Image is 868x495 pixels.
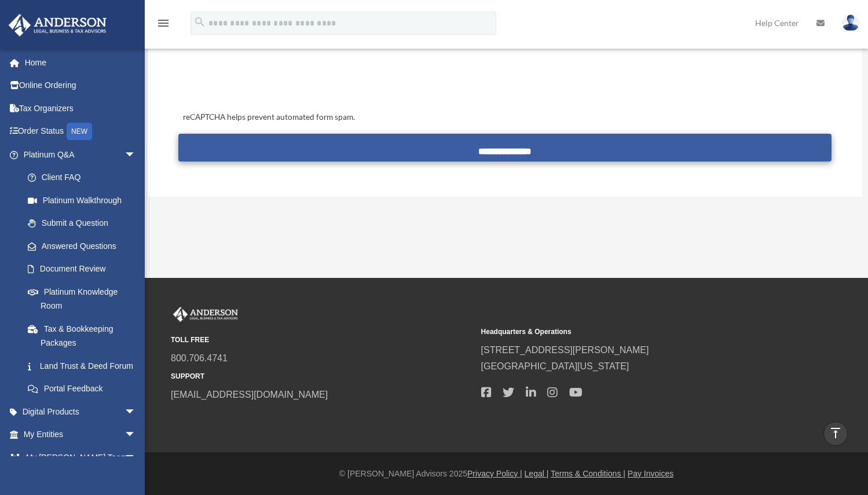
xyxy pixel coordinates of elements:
[156,20,170,30] a: menu
[467,469,522,478] a: Privacy Policy |
[124,400,148,424] span: arrow_drop_down
[193,16,206,28] i: search
[124,143,148,167] span: arrow_drop_down
[16,280,153,317] a: Platinum Knowledge Room
[551,469,625,478] a: Terms & Conditions |
[8,400,153,423] a: Digital Productsarrow_drop_down
[8,51,153,74] a: Home
[16,258,148,281] a: Document Review
[180,42,356,87] iframe: reCAPTCHA
[124,423,148,447] span: arrow_drop_down
[8,446,153,469] a: My [PERSON_NAME] Teamarrow_drop_down
[481,326,783,338] small: Headquarters & Operations
[8,97,153,120] a: Tax Organizers
[178,111,831,124] div: reCAPTCHA helps prevent automated form spam.
[171,334,473,346] small: TOLL FREE
[16,166,153,189] a: Client FAQ
[8,143,153,166] a: Platinum Q&Aarrow_drop_down
[481,361,629,371] a: [GEOGRAPHIC_DATA][US_STATE]
[16,212,153,235] a: Submit a Question
[16,354,153,377] a: Land Trust & Deed Forum
[156,16,170,30] i: menu
[481,345,649,355] a: [STREET_ADDRESS][PERSON_NAME]
[8,120,153,144] a: Order StatusNEW
[145,467,868,481] div: © [PERSON_NAME] Advisors 2025
[16,189,153,212] a: Platinum Walkthrough
[525,469,549,478] a: Legal |
[16,377,153,401] a: Portal Feedback
[823,421,848,446] a: vertical_align_top
[124,446,148,470] span: arrow_drop_down
[8,423,153,446] a: My Entitiesarrow_drop_down
[5,14,110,36] img: Anderson Advisors Platinum Portal
[8,74,153,97] a: Online Ordering
[16,234,153,258] a: Answered Questions
[829,426,843,440] i: vertical_align_top
[171,307,240,322] img: Anderson Advisors Platinum Portal
[171,353,228,363] a: 800.706.4741
[171,371,473,383] small: SUPPORT
[16,317,153,354] a: Tax & Bookkeeping Packages
[628,469,673,478] a: Pay Invoices
[171,390,328,399] a: [EMAIL_ADDRESS][DOMAIN_NAME]
[67,123,92,140] div: NEW
[842,14,859,31] img: User Pic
